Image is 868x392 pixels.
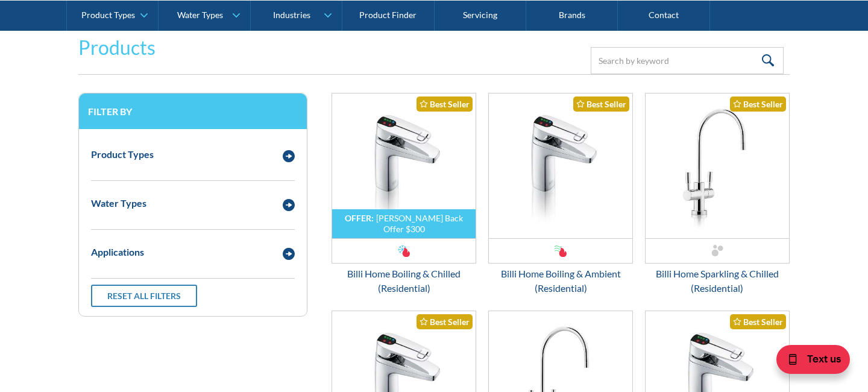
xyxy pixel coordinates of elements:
[332,93,476,238] img: Billi Home Boiling & Chilled (Residential)
[488,93,633,296] a: Billi Home Boiling & Ambient (Residential)Best SellerBilli Home Boiling & Ambient (Residential)
[417,96,473,112] div: Best Seller
[91,285,197,307] a: Reset all filters
[645,93,790,296] a: Billi Home Sparkling & Chilled (Residential)Best SellerBilli Home Sparkling & Chilled (Residential)
[81,10,135,20] div: Product Types
[78,33,156,62] h2: Products
[273,10,310,20] div: Industries
[376,213,463,234] div: [PERSON_NAME] Back Offer $300
[91,245,144,259] div: Applications
[91,147,154,162] div: Product Types
[645,267,790,296] div: Billi Home Sparkling & Chilled (Residential)
[417,314,473,329] div: Best Seller
[332,267,476,296] div: Billi Home Boiling & Chilled (Residential)
[730,314,786,329] div: Best Seller
[747,332,868,392] iframe: podium webchat widget bubble
[573,96,629,112] div: Best Seller
[591,47,784,74] input: Search by keyword
[646,93,789,238] img: Billi Home Sparkling & Chilled (Residential)
[489,93,632,238] img: Billi Home Boiling & Ambient (Residential)
[345,213,374,223] div: OFFER:
[177,10,223,20] div: Water Types
[488,267,633,296] div: Billi Home Boiling & Ambient (Residential)
[91,196,146,210] div: Water Types
[88,106,298,117] h3: Filter by
[730,96,786,112] div: Best Seller
[332,93,476,296] a: OFFER:[PERSON_NAME] Back Offer $300Billi Home Boiling & Chilled (Residential)Best SellerBilli Hom...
